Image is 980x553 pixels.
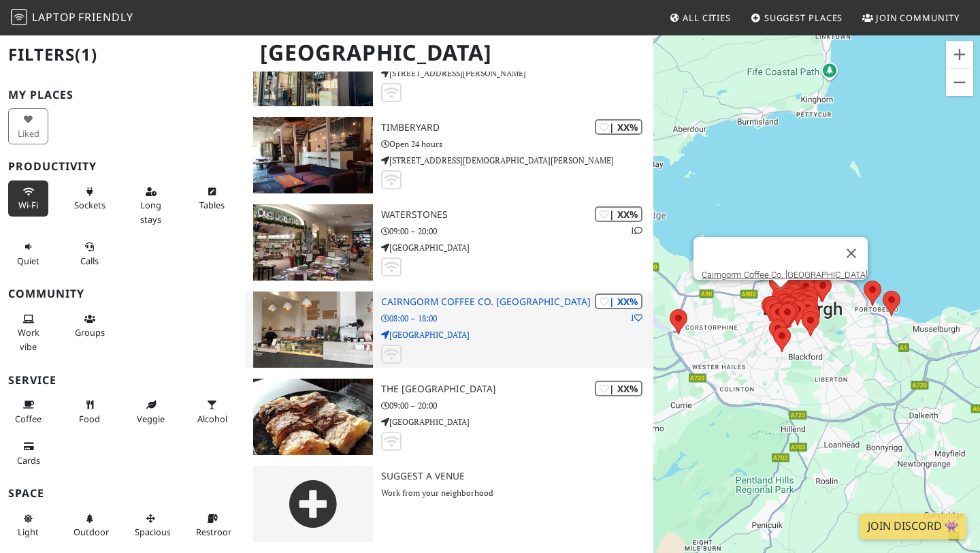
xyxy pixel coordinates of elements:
h3: Service [8,374,237,387]
button: Coffee [8,394,48,430]
button: Outdoor [69,507,110,543]
span: Join Community [876,12,960,24]
span: Long stays [140,199,161,225]
p: 09:00 – 20:00 [381,399,653,412]
button: Restroom [192,507,232,543]
span: Friendly [78,10,133,25]
h3: Cairngorm Coffee Co. [GEOGRAPHIC_DATA] [381,296,653,308]
button: Work vibe [8,308,48,358]
h2: Filters [8,34,237,76]
span: Credit cards [17,454,40,467]
span: Quiet [17,255,39,267]
span: Natural light [18,526,39,538]
span: Food [79,413,100,425]
a: Cairngorm Coffee Co. West End | XX% 1 Cairngorm Coffee Co. [GEOGRAPHIC_DATA] 08:00 – 18:00 [GEOGR... [245,291,653,368]
span: Veggie [137,413,165,425]
h3: TIMBERYARD [381,122,653,133]
p: 1 [630,311,642,324]
button: Sockets [69,180,110,217]
div: | XX% [595,294,642,309]
span: (1) [75,43,97,65]
button: Zoom in [946,41,973,68]
button: Spacious [131,507,171,543]
h3: Space [8,487,237,500]
p: [GEOGRAPHIC_DATA] [381,415,653,428]
span: Alcohol [197,413,227,425]
span: Laptop [32,10,76,25]
p: 09:00 – 20:00 [381,225,653,238]
span: Outdoor area [73,526,109,538]
h3: Waterstones [381,209,653,221]
p: [STREET_ADDRESS][DEMOGRAPHIC_DATA][PERSON_NAME] [381,154,653,167]
h3: My Places [8,89,237,101]
span: People working [18,326,39,352]
a: LaptopFriendly LaptopFriendly [11,6,133,30]
h3: Community [8,287,237,300]
h3: The [GEOGRAPHIC_DATA] [381,383,653,395]
button: Veggie [131,394,171,430]
span: Group tables [75,326,105,338]
img: gray-place-d2bdb4477600e061c01bd816cc0f2ef0cfcb1ca9e3ad78868dd16fb2af073a21.png [253,466,373,542]
a: All Cities [664,5,736,30]
button: Light [8,507,48,543]
button: Cards [8,435,48,471]
button: Groups [69,308,110,344]
a: The Richmond Cafe | XX% The [GEOGRAPHIC_DATA] 09:00 – 20:00 [GEOGRAPHIC_DATA] [245,379,653,455]
span: Stable Wi-Fi [18,199,38,211]
a: Join Community [857,5,965,30]
a: Suggest a Venue Work from your neighborhood [245,466,653,542]
span: Video/audio calls [80,255,99,267]
p: Work from your neighborhood [381,486,653,499]
p: [GEOGRAPHIC_DATA] [381,241,653,254]
button: Long stays [131,180,171,230]
img: Cairngorm Coffee Co. West End [253,291,373,368]
button: Tables [192,180,232,217]
p: 1 [630,224,642,237]
div: | XX% [595,381,642,396]
span: Coffee [15,413,42,425]
img: The Richmond Cafe [253,379,373,455]
img: TIMBERYARD [253,117,373,193]
img: Waterstones [253,204,373,281]
img: LaptopFriendly [11,9,27,25]
p: Open 24 hours [381,138,653,151]
a: Cairngorm Coffee Co. [GEOGRAPHIC_DATA] [702,270,868,280]
button: Zoom out [946,69,973,96]
span: Power sockets [74,199,105,211]
p: 08:00 – 18:00 [381,312,653,325]
h3: Suggest a Venue [381,471,653,482]
span: Restroom [196,526,236,538]
a: TIMBERYARD | XX% TIMBERYARD Open 24 hours [STREET_ADDRESS][DEMOGRAPHIC_DATA][PERSON_NAME] [245,117,653,193]
h3: Productivity [8,160,237,173]
a: Waterstones | XX% 1 Waterstones 09:00 – 20:00 [GEOGRAPHIC_DATA] [245,204,653,281]
button: Calls [69,236,110,272]
span: Spacious [135,526,171,538]
a: Suggest Places [745,5,849,30]
button: Wi-Fi [8,180,48,217]
h1: [GEOGRAPHIC_DATA] [249,34,651,72]
div: | XX% [595,206,642,222]
button: Alcohol [192,394,232,430]
span: Suggest Places [764,12,843,24]
button: Close [835,237,868,270]
button: Food [69,394,110,430]
div: | XX% [595,119,642,135]
button: Quiet [8,236,48,272]
span: Work-friendly tables [199,199,225,211]
p: [GEOGRAPHIC_DATA] [381,328,653,341]
span: All Cities [683,12,731,24]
